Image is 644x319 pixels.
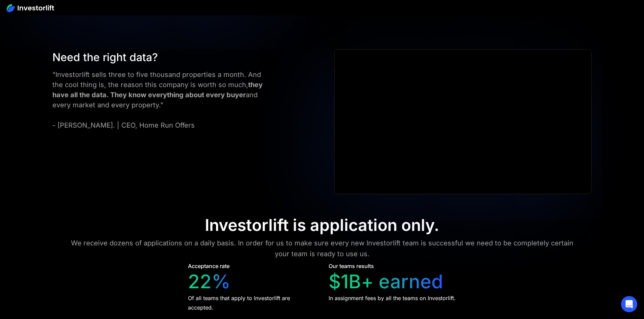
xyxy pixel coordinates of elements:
[621,296,637,312] div: Open Intercom Messenger
[329,293,456,303] div: In assignment fees by all the teams on Investorlift.
[65,238,580,259] div: We receive dozens of applications on a daily basis. In order for us to make sure every new Invest...
[205,215,439,235] div: Investorlift is application only.
[188,293,316,312] div: Of all teams that apply to Investorlift are accepted.
[335,50,591,194] iframe: Ryan Pineda | Testimonial
[52,49,273,65] div: Need the right data?
[52,70,273,130] div: "Investorlift sells three to five thousand properties a month. And the cool thing is, the reason ...
[52,81,263,99] strong: they have all the data. They know everything about every buyer
[188,262,230,270] div: Acceptance rate
[188,270,231,293] div: 22%
[329,270,443,293] div: $1B+ earned
[329,262,374,270] div: Our teams results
